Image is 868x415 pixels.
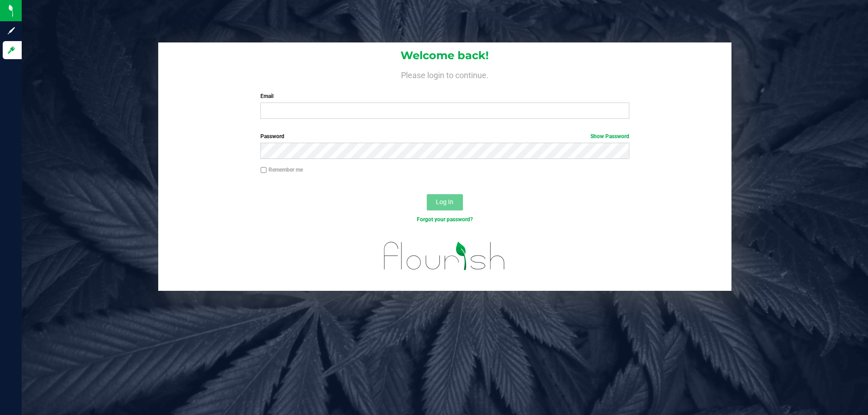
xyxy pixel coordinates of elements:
[260,92,629,100] label: Email
[427,194,463,210] button: Log In
[7,46,16,55] inline-svg: Log in
[158,69,731,79] h4: Please login to continue.
[7,26,16,35] inline-svg: Sign up
[260,167,267,173] input: Remember me
[158,50,731,61] h1: Welcome back!
[436,198,453,205] span: Log In
[373,233,516,279] img: flourish_logo.svg
[260,166,303,174] label: Remember me
[590,133,629,140] a: Show Password
[260,133,284,140] span: Password
[417,216,473,223] a: Forgot your password?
